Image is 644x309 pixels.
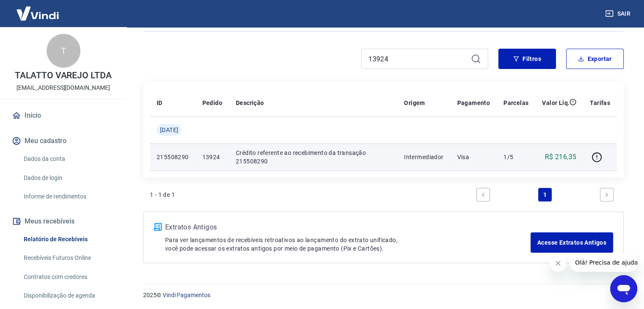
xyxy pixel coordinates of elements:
[545,152,577,162] p: R$ 216,35
[404,99,425,107] p: Origem
[5,6,71,13] span: Olá! Precisa de ajuda?
[20,249,116,267] a: Recebíveis Futuros Online
[150,190,175,199] p: 1 - 1 de 1
[154,223,162,231] img: ícone
[503,153,528,161] p: 1/5
[47,34,80,68] div: T
[202,99,222,107] p: Pedido
[473,185,617,205] ul: Pagination
[165,222,531,232] p: Extratos Antigos
[20,231,116,248] a: Relatório de Recebíveis
[368,52,467,65] input: Busque pelo número do pedido
[570,253,637,272] iframe: Mensagem da empresa
[498,49,556,69] button: Filtros
[20,287,116,304] a: Disponibilização de agenda
[531,232,613,253] a: Acesse Extratos Antigos
[590,99,610,107] p: Tarifas
[457,99,490,107] p: Pagamento
[603,6,634,22] button: Sair
[10,0,65,26] img: Vindi
[457,153,490,161] p: Visa
[10,132,116,150] button: Meu cadastro
[236,99,264,107] p: Descrição
[202,153,222,161] p: 13924
[15,71,112,80] p: TALATTO VAREJO LTDA
[165,236,531,253] p: Para ver lançamentos de recebíveis retroativos ao lançamento do extrato unificado, você pode aces...
[610,275,637,302] iframe: Botão para abrir a janela de mensagens
[20,169,116,187] a: Dados de login
[157,99,163,107] p: ID
[163,292,210,298] a: Vindi Pagamentos
[600,188,614,201] a: Next page
[143,291,624,300] p: 2025 ©
[404,153,443,161] p: Intermediador
[17,83,110,92] p: [EMAIL_ADDRESS][DOMAIN_NAME]
[10,212,116,231] button: Meus recebíveis
[10,106,116,125] a: Início
[20,188,116,205] a: Informe de rendimentos
[157,153,189,161] p: 215508290
[550,255,567,272] iframe: Fechar mensagem
[20,150,116,168] a: Dados da conta
[20,268,116,286] a: Contratos com credores
[476,188,490,201] a: Previous page
[538,188,552,201] a: Page 1 is your current page
[503,99,528,107] p: Parcelas
[236,149,390,166] p: Crédito referente ao recebimento da transação 215508290
[542,99,569,107] p: Valor Líq.
[566,49,624,69] button: Exportar
[160,126,178,134] span: [DATE]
